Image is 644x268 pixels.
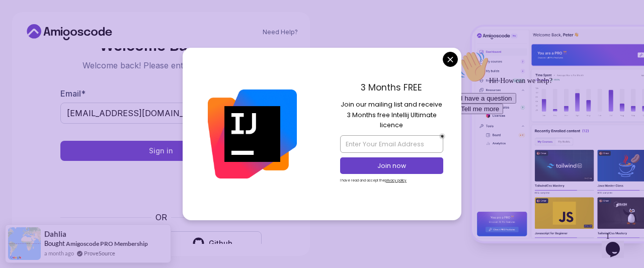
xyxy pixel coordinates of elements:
h2: Welcome Back [60,37,262,53]
iframe: chat widget [453,47,634,223]
p: Welcome back! Please enter your details. [60,59,262,71]
span: Hi! How can we help? [4,30,100,38]
img: provesource social proof notification image [8,227,41,260]
div: Github [209,238,232,248]
span: Dahlia [44,230,66,238]
div: 👋Hi! How can we help?I have a questionTell me more [4,4,185,67]
button: Tell me more [4,57,50,67]
input: Enter your email [60,103,262,124]
label: Email * [60,88,86,99]
a: ProveSource [84,249,115,257]
a: Need Help? [263,28,298,36]
a: Amigoscode PRO Membership [66,240,148,247]
button: I have a question [4,46,63,57]
a: Home link [24,24,115,40]
iframe: Widget containing checkbox for hCaptcha security challenge [85,167,237,205]
span: a month ago [44,249,74,257]
div: Sign in [149,146,173,156]
button: Sign in [60,141,262,161]
img: :wave: [4,4,36,36]
iframe: chat widget [602,228,634,258]
span: Bought [44,239,65,247]
p: OR [155,211,167,223]
img: Amigoscode Dashboard [472,27,644,241]
button: Github [163,231,262,255]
